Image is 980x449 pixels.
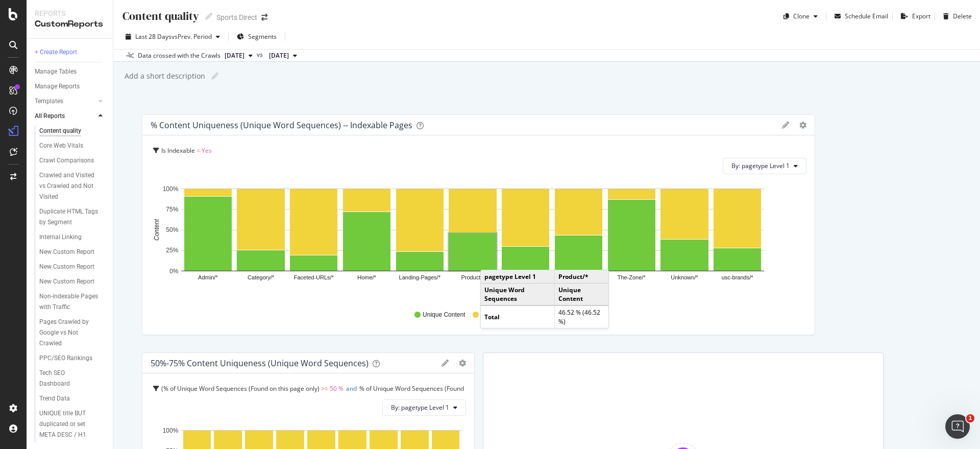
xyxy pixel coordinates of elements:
a: + Create Report [35,47,106,58]
div: Internal Linking [39,232,82,243]
text: Faceted-URLs/* [294,274,334,280]
text: usc-brands/* [722,274,753,280]
iframe: Intercom live chat [945,414,970,439]
a: Manage Tables [35,66,106,77]
div: Crawl Comparisons [39,155,94,166]
button: Last 28 DaysvsPrev. Period [121,29,224,45]
a: New Custom Report [39,276,106,287]
span: 75 % [213,398,227,407]
a: Duplicate HTML Tags by Segment [39,206,106,228]
a: Internal Linking [39,232,106,243]
span: and [346,384,357,393]
a: All Reports [35,111,95,122]
td: Unique Word Sequences [481,283,554,306]
text: Unknown/* [671,274,698,280]
div: PPC/SEO Rankings [39,353,92,364]
a: New Custom Report [39,247,106,257]
text: 75% [166,206,178,213]
button: Schedule Email [830,8,888,25]
a: Content quality [39,126,106,136]
div: Add a short description [124,71,205,81]
text: Landing-Pages/* [399,274,441,280]
div: Crawled and Visited vs Crawled and Not Visited [39,170,101,202]
div: % Content Uniqueness (Unique Word Sequences) -- Indexable PagesgeargearIs Indexable = YesBy: page... [142,114,815,344]
a: Templates [35,96,95,107]
span: Segments [248,32,277,41]
div: gear [799,122,806,129]
button: [DATE] [265,50,301,62]
div: Sports Direct [216,12,257,22]
a: Crawl Comparisons [39,155,106,166]
button: Delete [939,8,972,25]
button: By: pagetype Level 1 [382,399,466,416]
a: UNIQUE title BUT duplicated or set META DESC / H1 [39,408,106,440]
div: Trend Data [39,393,70,404]
span: Yes [202,146,212,155]
div: Delete [953,12,972,20]
button: Clone [779,8,822,25]
text: Home/* [357,274,376,280]
div: Core Web Vitals [39,140,83,151]
span: vs Prev. Period [171,32,212,41]
text: 0% [169,268,179,275]
div: Data crossed with the Crawls [138,51,220,60]
span: By: pagetype Level 1 [391,403,449,412]
div: % Content Uniqueness (Unique Word Sequences) -- Indexable Pages [151,120,412,130]
a: Non-indexable Pages with Traffic [39,291,106,313]
span: Unique Content [423,311,465,319]
div: 50%-75% Content Uniqueness (Unique Word Sequences) [151,358,369,368]
text: Content [153,219,160,241]
button: Export [897,8,930,25]
a: Pages Crawled by Google vs Not Crawled [39,317,106,349]
span: 50 % [330,384,344,393]
text: Admin/* [198,274,218,280]
a: PPC/SEO Rankings [39,353,106,364]
div: Clone [793,12,810,20]
span: >= [321,384,328,393]
div: Pages Crawled by Google vs Not Crawled [39,317,100,349]
div: Non-indexable Pages with Traffic [39,291,99,313]
text: Product/* [461,274,484,280]
svg: A chart. [151,182,798,301]
span: vs [257,50,265,59]
div: Templates [35,96,63,107]
span: Last 28 Days [135,32,171,41]
span: By: pagetype Level 1 [731,161,790,170]
div: Manage Tables [35,66,77,77]
div: arrow-right-arrow-left [261,14,267,21]
div: New Custom Report [39,262,94,272]
div: New Custom Report [39,247,94,257]
text: Category/* [248,274,275,280]
td: Product/* [554,270,608,283]
td: Total [481,305,554,327]
a: Manage Reports [35,81,106,92]
div: Reports [35,8,105,18]
button: [DATE] [220,50,257,62]
div: Duplicate HTML Tags by Segment [39,206,99,228]
div: UNIQUE title BUT duplicated or set META DESC / H1 [39,408,101,440]
div: Schedule Email [845,12,888,20]
span: % of Unique Word Sequences (Found on this page only) [163,384,320,393]
span: 2025 Sep. 28th [225,51,244,60]
td: Unique Content [554,283,608,306]
text: 100% [163,427,179,434]
a: Core Web Vitals [39,140,106,151]
text: 25% [166,247,178,254]
div: Manage Reports [35,81,80,92]
a: Tech SEO Dashboard [39,368,106,389]
i: Edit report name [211,73,218,80]
div: CustomReports [35,18,105,30]
span: <= [205,398,212,407]
a: Crawled and Visited vs Crawled and Not Visited [39,170,106,202]
i: Edit report name [205,13,212,20]
div: New Custom Report [39,276,94,287]
div: Tech SEO Dashboard [39,368,95,389]
td: 46.52 % (46.52 %) [554,305,608,327]
div: Content quality [121,8,199,24]
span: 2025 Aug. 31st [269,51,289,60]
text: 50% [166,226,178,233]
div: + Create Report [35,47,77,58]
text: 100% [163,185,179,193]
div: Content quality [39,126,81,136]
